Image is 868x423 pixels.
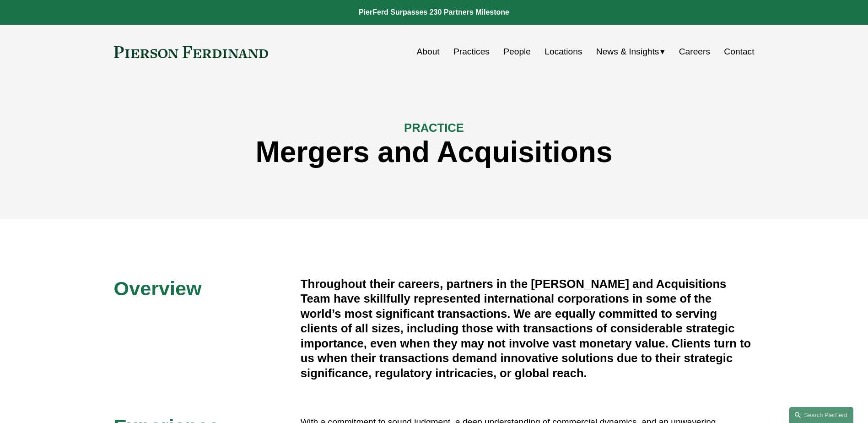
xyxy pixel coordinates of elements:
a: Locations [545,43,582,60]
a: folder dropdown [596,43,665,60]
span: Overview [114,277,202,299]
a: Contact [724,43,754,60]
a: About [417,43,440,60]
span: PRACTICE [404,121,464,134]
a: Search this site [789,407,853,423]
a: People [503,43,531,60]
a: Practices [453,43,490,60]
h4: Throughout their careers, partners in the [PERSON_NAME] and Acquisitions Team have skillfully rep... [301,277,755,380]
span: News & Insights [596,44,659,60]
h1: Mergers and Acquisitions [114,136,755,169]
a: Careers [679,43,710,60]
